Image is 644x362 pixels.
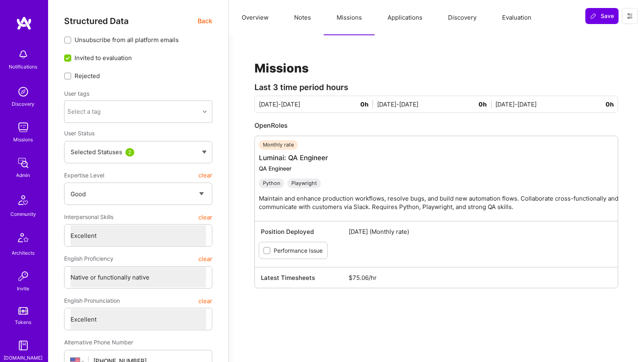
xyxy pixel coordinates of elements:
div: Tokens [15,318,32,326]
img: Invite [15,268,31,284]
img: caret [202,151,207,154]
img: logo [16,16,32,30]
img: Architects [14,229,33,249]
div: Last 3 time period hours [254,83,618,92]
div: [DATE]-[DATE] [496,100,614,109]
div: Invite [17,284,30,293]
div: Select a tag [68,108,101,116]
span: Alternative Phone Number [64,339,133,346]
div: Monthly rate [259,140,298,150]
div: Python [259,179,284,188]
img: Community [14,191,33,210]
span: English Proficiency [64,251,113,266]
div: 2 [125,148,134,157]
div: QA Engineer [259,165,622,172]
label: User tags [64,90,89,97]
button: clear [198,251,212,266]
span: Position Deployed [261,227,349,236]
span: [DATE] (Monthly rate) [349,227,612,236]
img: teamwork [15,119,31,135]
span: Structured Data [64,16,129,26]
button: Save [585,8,619,24]
button: clear [198,294,212,308]
img: tokens [18,307,28,315]
img: bell [15,46,31,62]
span: User Status [64,130,95,137]
img: admin teamwork [15,155,31,171]
span: Back [198,16,212,26]
span: Unsubscribe from all platform emails [75,36,179,44]
div: Playwright [287,179,321,188]
span: 0h [606,100,614,109]
span: $75.06/hr [349,274,612,282]
div: Open Roles [254,121,618,130]
div: [DATE]-[DATE] [377,100,495,109]
div: Community [10,210,36,218]
span: Latest Timesheets [261,274,349,282]
div: Discovery [12,100,35,108]
span: 0h [479,100,492,109]
span: Interpersonal Skills [64,210,113,224]
span: 0h [360,100,373,109]
button: clear [198,168,212,183]
span: Invited to evaluation [75,54,132,62]
span: English Pronunciation [64,294,120,308]
div: Admin [16,171,30,179]
div: Architects [12,249,35,257]
div: [DOMAIN_NAME] [4,354,43,362]
div: Missions [14,135,33,144]
span: Selected Statuses [71,148,122,156]
p: Maintain and enhance production workflows, resolve bugs, and build new automation flows. Collabor... [259,194,622,211]
img: discovery [15,84,31,100]
div: [DATE]-[DATE] [259,100,377,109]
span: Expertise Level [64,168,104,183]
a: Luminai: QA Engineer [259,154,328,162]
div: Notifications [9,62,38,71]
span: Save [590,12,614,20]
label: Performance Issue [274,246,323,255]
h1: Missions [254,61,618,75]
button: clear [198,210,212,224]
img: guide book [15,338,31,354]
span: Rejected [75,72,100,80]
i: icon Chevron [203,110,207,114]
